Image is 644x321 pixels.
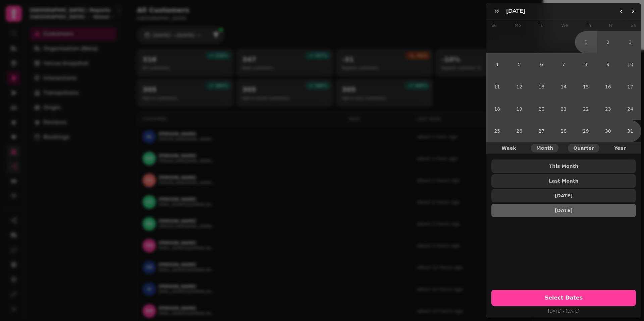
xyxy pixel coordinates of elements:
th: Thursday [586,19,591,31]
button: Thursday, May 15th, 2025, selected [575,76,597,98]
button: Wednesday, May 21st, 2025, selected [552,98,575,120]
button: Quarter [568,144,599,152]
span: Last Month [497,179,631,183]
button: Year [609,144,631,152]
button: Sunday, May 4th, 2025, selected [486,53,508,75]
button: [DATE] [491,204,636,217]
button: Wednesday, May 7th, 2025, selected [552,53,575,75]
button: Sunday, May 18th, 2025, selected [486,98,508,120]
span: Year [614,146,626,150]
button: Sunday, May 11th, 2025, selected [486,76,508,98]
th: Sunday [491,19,497,31]
button: Monday, May 19th, 2025, selected [508,98,530,120]
table: May 2025 [486,19,641,142]
button: Saturday, May 17th, 2025, selected [619,76,641,98]
button: Saturday, May 10th, 2025, selected [619,53,641,75]
button: Wednesday, May 28th, 2025, selected [552,120,575,142]
span: Quarter [573,146,594,150]
th: Saturday [631,19,636,31]
button: Go to the Next Month [627,6,639,17]
button: Wednesday, May 14th, 2025, selected [552,76,575,98]
button: Last Month [491,174,636,188]
button: Monday, May 12th, 2025, selected [508,76,530,98]
button: Go to the Previous Month [616,6,627,17]
button: Friday, May 2nd, 2025, selected [597,31,619,53]
th: Friday [609,19,613,31]
button: Sunday, May 25th, 2025, selected [486,120,508,142]
button: Friday, May 9th, 2025, selected [597,53,619,75]
button: Friday, May 16th, 2025, selected [597,76,619,98]
button: Month [531,144,558,152]
button: Saturday, May 3rd, 2025, selected [619,31,641,53]
button: Tuesday, May 6th, 2025, selected [530,53,552,75]
button: Monday, May 26th, 2025, selected [508,120,530,142]
button: Tuesday, May 27th, 2025, selected [530,120,552,142]
button: Saturday, May 24th, 2025, selected [619,98,641,120]
span: Week [501,146,516,150]
button: Thursday, May 22nd, 2025, selected [575,98,597,120]
button: Thursday, May 8th, 2025, selected [575,53,597,75]
th: Monday [515,19,521,31]
span: This Month [497,164,631,169]
button: Tuesday, May 20th, 2025, selected [530,98,552,120]
button: Monday, May 5th, 2025, selected [508,53,530,75]
th: Wednesday [561,19,568,31]
button: Tuesday, May 13th, 2025, selected [530,76,552,98]
button: Select Dates [491,290,636,306]
button: Thursday, May 29th, 2025, selected [575,120,597,142]
th: Tuesday [539,19,543,31]
button: Thursday, May 1st, 2025, selected [575,31,597,53]
span: [DATE] [497,193,631,198]
span: Select Dates [499,295,628,301]
p: [DATE] - [DATE] [491,307,636,315]
button: Friday, May 30th, 2025, selected [597,120,619,142]
button: This Month [491,159,636,173]
button: Friday, May 23rd, 2025, selected [597,98,619,120]
button: [DATE] [491,189,636,202]
h3: [DATE] [506,7,528,15]
span: [DATE] [497,208,631,213]
span: Month [536,146,553,150]
button: Week [496,144,521,152]
button: Saturday, May 31st, 2025, selected [619,120,641,142]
